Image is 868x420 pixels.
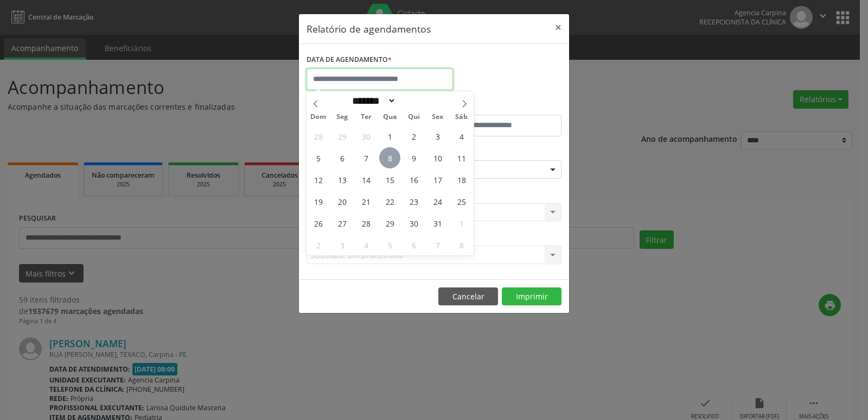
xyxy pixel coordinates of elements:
[379,126,400,147] span: Outubro 1, 2025
[502,287,561,306] button: Imprimir
[307,22,431,36] h5: Relatório de agendamentos
[403,212,424,234] span: Outubro 30, 2025
[348,95,396,106] select: Month
[331,191,353,212] span: Outubro 20, 2025
[379,191,400,212] span: Outubro 22, 2025
[403,147,424,168] span: Outubro 9, 2025
[403,191,424,212] span: Outubro 23, 2025
[354,114,378,121] span: Ter
[379,169,400,190] span: Outubro 15, 2025
[403,169,424,190] span: Outubro 16, 2025
[451,126,472,147] span: Outubro 4, 2025
[451,234,472,255] span: Novembro 8, 2025
[307,52,392,68] label: DATA DE AGENDAMENTO
[308,169,329,190] span: Outubro 12, 2025
[426,114,450,121] span: Sex
[331,126,353,147] span: Setembro 29, 2025
[308,234,329,255] span: Novembro 2, 2025
[451,169,472,190] span: Outubro 18, 2025
[427,169,448,190] span: Outubro 17, 2025
[379,234,400,255] span: Novembro 5, 2025
[403,126,424,147] span: Outubro 2, 2025
[427,147,448,168] span: Outubro 10, 2025
[427,212,448,234] span: Outubro 31, 2025
[427,191,448,212] span: Outubro 24, 2025
[330,114,354,121] span: Seg
[379,212,400,234] span: Outubro 29, 2025
[378,114,402,121] span: Qua
[427,234,448,255] span: Novembro 7, 2025
[379,147,400,168] span: Outubro 8, 2025
[451,191,472,212] span: Outubro 25, 2025
[307,114,330,121] span: Dom
[437,98,561,115] label: ATÉ
[355,234,376,255] span: Novembro 4, 2025
[331,212,353,234] span: Outubro 27, 2025
[396,95,432,106] input: Year
[355,212,376,234] span: Outubro 28, 2025
[438,287,498,306] button: Cancelar
[308,191,329,212] span: Outubro 19, 2025
[450,114,474,121] span: Sáb
[451,147,472,168] span: Outubro 11, 2025
[355,126,376,147] span: Setembro 30, 2025
[355,191,376,212] span: Outubro 21, 2025
[451,212,472,234] span: Novembro 1, 2025
[402,114,426,121] span: Qui
[308,212,329,234] span: Outubro 26, 2025
[355,147,376,168] span: Outubro 7, 2025
[331,169,353,190] span: Outubro 13, 2025
[547,14,569,41] button: Close
[427,126,448,147] span: Outubro 3, 2025
[308,147,329,168] span: Outubro 5, 2025
[331,234,353,255] span: Novembro 3, 2025
[331,147,353,168] span: Outubro 6, 2025
[308,126,329,147] span: Setembro 28, 2025
[403,234,424,255] span: Novembro 6, 2025
[355,169,376,190] span: Outubro 14, 2025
